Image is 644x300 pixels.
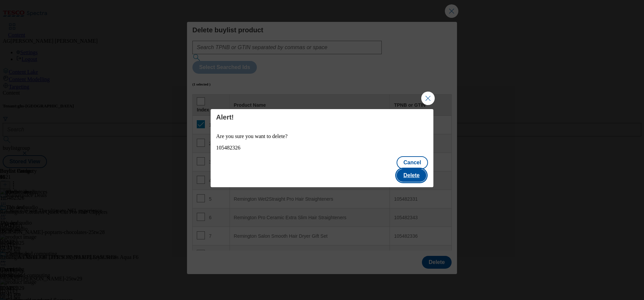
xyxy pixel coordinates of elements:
button: Close Modal [421,92,435,105]
h4: Alert! [216,113,428,121]
div: 105482326 [216,145,428,151]
div: Modal [211,109,433,187]
button: Cancel [397,156,428,169]
button: Delete [397,169,426,182]
p: Are you sure you want to delete? [216,133,428,139]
